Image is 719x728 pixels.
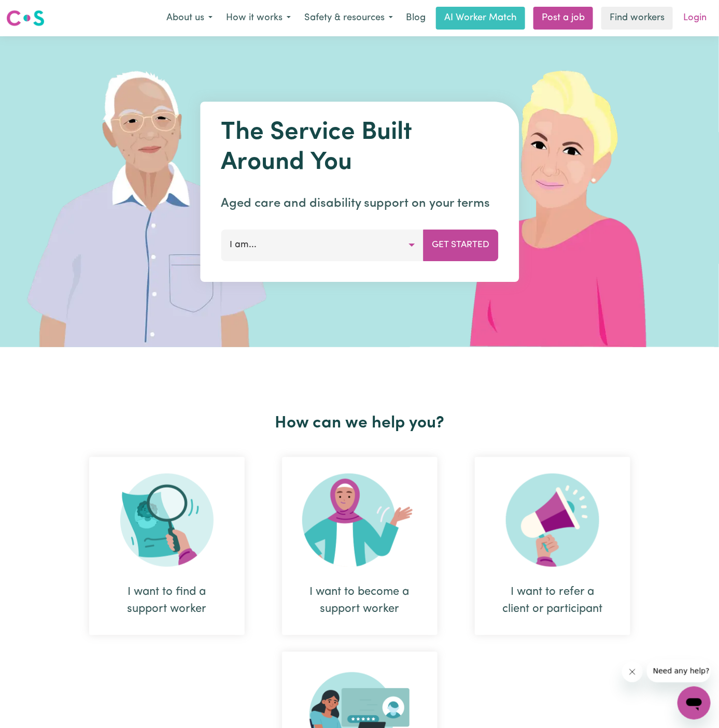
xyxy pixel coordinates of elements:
[647,660,711,682] iframe: Message from company
[71,413,649,433] h2: How can we help you?
[298,7,400,29] button: Safety & resources
[475,457,630,635] div: I want to refer a client or participant
[400,7,432,30] a: Blog
[221,194,498,213] p: Aged care and disability support on your terms
[500,583,605,618] div: I want to refer a client or participant
[221,230,424,261] button: I am...
[114,583,220,618] div: I want to find a support worker
[506,474,599,567] img: Refer
[89,457,245,635] div: I want to find a support worker
[678,687,711,720] iframe: Button to launch messaging window
[219,7,298,29] button: How it works
[221,118,498,178] h1: The Service Built Around You
[6,9,45,27] img: Careseekers logo
[622,662,643,682] iframe: Close message
[533,7,593,30] a: Post a job
[302,474,417,567] img: Become Worker
[120,474,214,567] img: Search
[436,7,525,30] a: AI Worker Match
[423,230,498,261] button: Get Started
[677,7,713,30] a: Login
[6,6,45,30] a: Careseekers logo
[601,7,673,30] a: Find workers
[160,7,219,29] button: About us
[307,583,413,618] div: I want to become a support worker
[282,457,438,635] div: I want to become a support worker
